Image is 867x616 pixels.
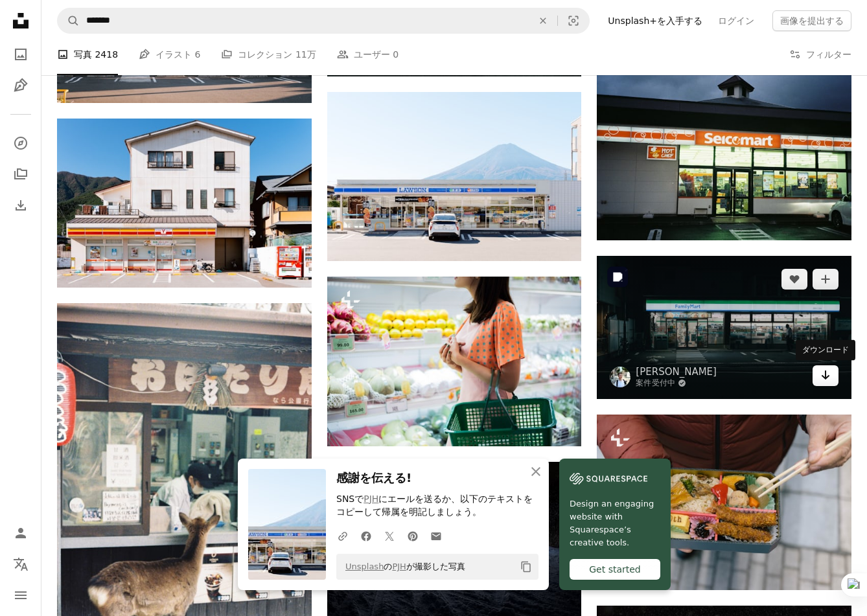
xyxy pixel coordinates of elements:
[529,8,557,33] button: 全てクリア
[195,47,201,62] span: 6
[139,34,200,75] a: イラスト 6
[597,150,851,161] a: 目の前に車が停まっている店先
[636,378,717,389] a: 案件受付中
[559,459,671,590] a: Design an engaging website with Squarespace’s creative tools.Get started
[636,365,717,378] a: [PERSON_NAME]
[392,562,406,571] a: PJH
[57,8,590,34] form: サイト内でビジュアルを探す
[597,256,851,399] img: ファミリーマートの店舗がライトアップされた夜の暗い通り
[813,365,838,386] a: ダウンロード
[8,130,34,156] a: 探す
[796,340,855,361] div: ダウンロード
[8,41,34,67] a: 写真
[515,556,537,578] button: クリップボードにコピーする
[600,10,710,31] a: Unsplash+を入手する
[813,269,838,290] button: コレクションに追加する
[401,523,424,549] a: Pinterestでシェアする
[570,469,647,488] img: file-1606177908946-d1eed1cbe4f5image
[57,197,312,209] a: 家の下に日本のコンビニエンスストアがあります。
[597,71,851,240] img: 目の前に車が停まっている店先
[378,523,401,549] a: Twitterでシェアする
[327,356,582,367] a: 女性はスーパーマーケットにいます。食べ物を買っている
[8,520,34,546] a: ログイン / 登録する
[57,487,312,499] a: 屋台の前に立つ鹿
[8,551,34,577] button: 言語
[8,192,34,218] a: ダウンロード履歴
[57,119,312,288] img: 家の下に日本のコンビニエンスストアがあります。
[364,494,378,504] a: PJH
[570,497,660,549] span: Design an engaging website with Squarespace’s creative tools.
[221,34,316,75] a: コレクション 11万
[597,415,851,590] img: 箸で食べ物の箱を持っている人
[710,10,762,31] a: ログイン
[597,321,851,333] a: ファミリーマートの店舗がライトアップされた夜の暗い通り
[8,8,34,36] a: ホーム — Unsplash
[327,277,582,446] img: 女性はスーパーマーケットにいます。食べ物を買っている
[354,523,378,549] a: Facebookでシェアする
[8,582,34,608] button: メニュー
[597,496,851,508] a: 箸で食べ物の箱を持っている人
[558,8,589,33] button: ビジュアル検索
[339,556,465,577] span: の が撮影した写真
[424,523,448,549] a: Eメールでシェアする
[8,161,34,187] a: コレクション
[336,469,538,488] h3: 感謝を伝える!
[789,34,851,75] button: フィルター
[327,170,582,182] a: 富士山を背景にしたローソンコンビニエンスストア。
[327,92,582,262] img: 富士山を背景にしたローソンコンビニエンスストア。
[295,47,316,62] span: 11万
[781,269,807,290] button: いいね！
[345,562,384,571] a: Unsplash
[336,493,538,519] p: SNSで にエールを送るか、以下のテキストをコピーして帰属を明記しましょう。
[570,559,660,580] div: Get started
[58,8,80,33] button: Unsplashで検索する
[772,10,851,31] button: 画像を提出する
[337,34,399,75] a: ユーザー 0
[610,367,630,387] img: Frank Huangのプロフィールを見る
[393,47,399,62] span: 0
[8,73,34,98] a: イラスト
